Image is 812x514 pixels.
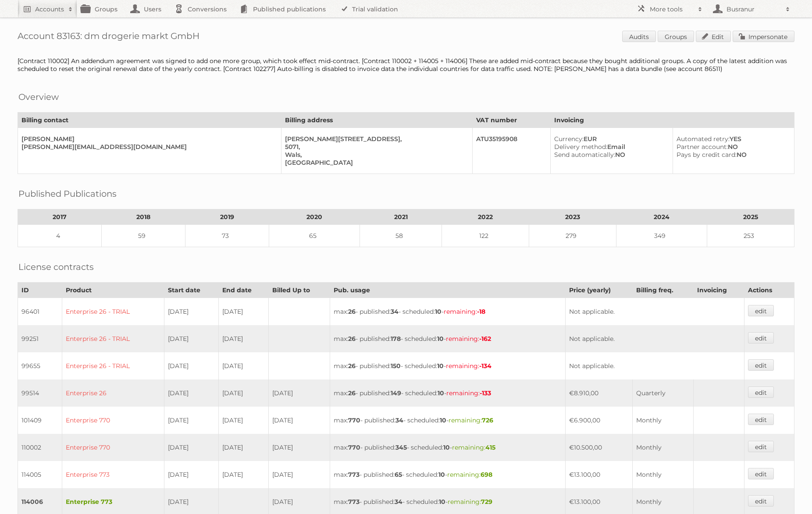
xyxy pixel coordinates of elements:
strong: 10 [437,362,444,370]
strong: 34 [395,498,402,506]
td: Enterprise 26 - TRIAL [62,325,164,352]
td: [DATE] [164,352,218,379]
span: remaining: [447,471,492,479]
th: Start date [164,283,218,298]
th: VAT number [472,113,550,128]
strong: 10 [438,471,445,479]
td: Not applicable. [566,325,744,352]
td: Enterprise 770 [62,434,164,461]
strong: 150 [391,362,401,370]
h2: Published Publications [18,187,117,200]
td: 99655 [18,352,62,379]
h2: License contracts [18,260,94,273]
strong: -162 [479,335,491,343]
th: Billing address [281,113,472,128]
strong: 26 [348,335,356,343]
strong: 770 [348,416,360,424]
span: Pays by credit card: [677,151,737,159]
td: 58 [360,225,442,247]
div: NO [677,143,787,151]
div: [PERSON_NAME][EMAIL_ADDRESS][DOMAIN_NAME] [21,143,274,151]
th: Actions [744,283,794,298]
th: 2024 [616,209,707,225]
td: [DATE] [218,352,268,379]
strong: -18 [477,308,485,315]
td: [DATE] [164,407,218,434]
td: 110002 [18,434,62,461]
th: Pub. usage [330,283,566,298]
strong: 10 [439,498,445,506]
th: 2019 [185,209,269,225]
div: NO [677,151,787,159]
td: [DATE] [164,434,218,461]
div: Wals, [285,151,465,159]
td: €8.910,00 [566,379,633,407]
div: [Contract 110002] An addendum agreement was signed to add one more group, which took effect mid-c... [18,57,794,73]
td: Not applicable. [566,298,744,326]
td: ATU35195908 [472,128,550,174]
td: max: - published: - scheduled: - [330,407,566,434]
th: Price (yearly) [566,283,633,298]
strong: 770 [348,443,360,451]
td: Monthly [632,407,693,434]
a: Audits [622,31,656,42]
td: 73 [185,225,269,247]
h1: Account 83163: dm drogerie markt GmbH [18,31,794,44]
td: 101409 [18,407,62,434]
div: YES [677,135,787,143]
th: 2017 [18,209,102,225]
div: [PERSON_NAME][STREET_ADDRESS], [285,135,465,143]
td: Enterprise 773 [62,461,164,488]
td: max: - published: - scheduled: - [330,434,566,461]
td: 114005 [18,461,62,488]
td: [DATE] [164,379,218,407]
td: [DATE] [218,298,268,326]
th: Invoicing [693,283,744,298]
strong: 65 [395,471,402,479]
strong: 10 [437,335,444,343]
strong: 34 [391,308,399,315]
a: edit [748,359,774,371]
a: Impersonate [733,31,794,42]
span: remaining: [446,335,491,343]
th: 2023 [529,209,616,225]
th: 2018 [102,209,185,225]
strong: -133 [480,389,491,397]
td: €10.500,00 [566,434,633,461]
td: [DATE] [218,434,268,461]
th: 2025 [707,209,794,225]
strong: 698 [481,471,492,479]
td: Enterprise 26 [62,379,164,407]
td: 65 [269,225,360,247]
th: Invoicing [550,113,794,128]
strong: 345 [395,443,407,451]
div: Email [554,143,666,151]
h2: Accounts [35,5,64,14]
span: Partner account: [677,143,728,151]
td: [DATE] [218,325,268,352]
td: 349 [616,225,707,247]
strong: 10 [440,416,446,424]
td: Monthly [632,461,693,488]
a: edit [748,495,774,507]
td: €6.900,00 [566,407,633,434]
span: remaining: [446,362,491,370]
strong: 10 [435,308,442,315]
strong: 726 [482,416,493,424]
td: [DATE] [164,461,218,488]
strong: 34 [395,416,403,424]
h2: Overview [18,90,59,103]
strong: 773 [348,498,360,506]
span: remaining: [449,416,493,424]
td: 122 [442,225,529,247]
a: edit [748,414,774,425]
td: Enterprise 26 - TRIAL [62,352,164,379]
td: 99251 [18,325,62,352]
span: Delivery method: [554,143,607,151]
td: 4 [18,225,102,247]
strong: 10 [438,389,444,397]
span: remaining: [446,389,491,397]
th: Billing contact [18,113,281,128]
span: remaining: [448,498,492,506]
th: Product [62,283,164,298]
